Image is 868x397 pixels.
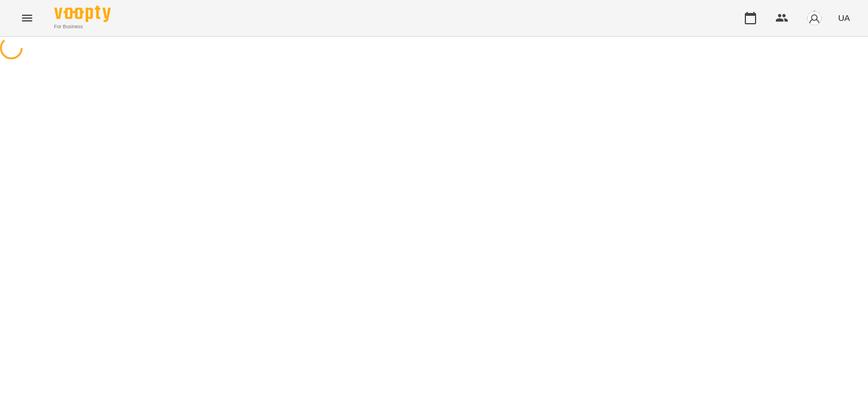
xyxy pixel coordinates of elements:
span: UA [838,12,850,24]
button: Menu [14,5,41,32]
img: avatar_s.png [806,10,822,26]
span: For Business [54,23,111,30]
button: UA [834,7,854,28]
img: Voopty Logo [54,6,111,22]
